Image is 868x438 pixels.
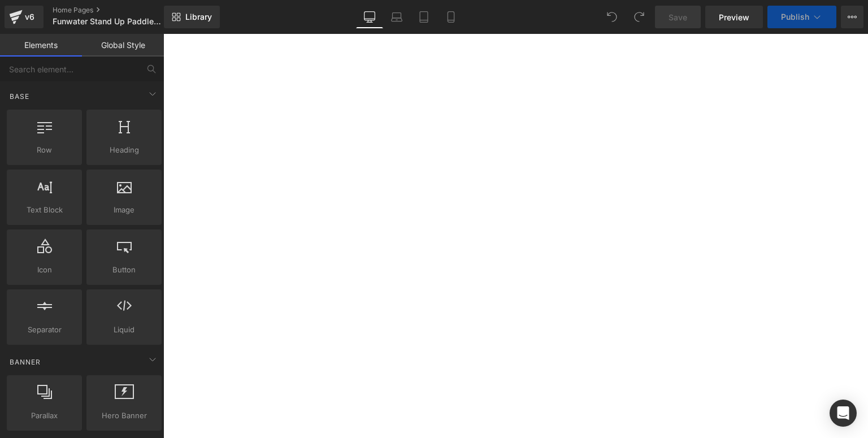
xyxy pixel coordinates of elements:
[90,410,158,422] span: Hero Banner
[705,6,763,28] a: Preview
[53,17,161,26] span: Funwater Stand Up Paddle Board
[90,204,158,216] span: Image
[767,6,836,28] button: Publish
[437,6,465,28] a: Mobile
[669,11,687,23] span: Save
[410,6,437,28] a: Tablet
[82,34,164,57] a: Global Style
[53,6,183,15] a: Home Pages
[10,204,79,216] span: Text Block
[841,6,863,28] button: More
[185,12,212,22] span: Library
[719,11,749,23] span: Preview
[90,324,158,336] span: Liquid
[10,144,79,156] span: Row
[5,6,44,28] a: v6
[10,410,79,422] span: Parallax
[10,264,79,276] span: Icon
[8,357,42,367] span: Banner
[383,6,410,28] a: Laptop
[23,10,37,24] div: v6
[628,6,650,28] button: Redo
[781,12,809,21] span: Publish
[830,400,857,427] div: Open Intercom Messenger
[90,144,158,156] span: Heading
[8,91,31,102] span: Base
[10,324,79,336] span: Separator
[356,6,383,28] a: Desktop
[164,6,220,28] a: New Library
[90,264,158,276] span: Button
[601,6,623,28] button: Undo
